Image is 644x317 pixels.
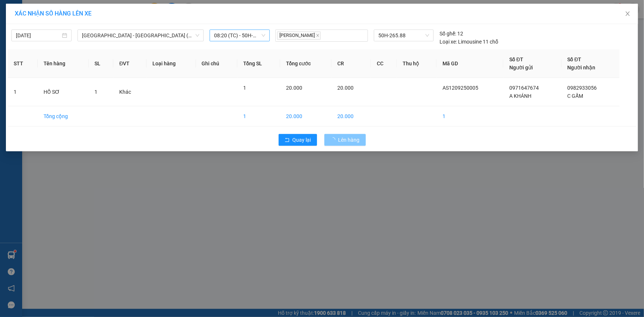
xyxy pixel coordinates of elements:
[437,106,503,127] td: 1
[279,134,317,146] button: rollbackQuay lại
[440,38,498,46] div: Limousine 11 chỗ
[442,85,478,91] span: AS1209250005
[196,49,237,78] th: Ghi chú
[509,56,523,62] span: Số ĐT
[82,30,199,41] span: Sài Gòn - Tây Ninh (DMC)
[338,136,360,144] span: Lên hàng
[243,85,246,91] span: 1
[113,49,147,78] th: ĐVT
[69,27,309,37] li: Hotline: 1900 8153
[16,31,61,39] input: 12/09/2025
[38,49,89,78] th: Tên hàng
[568,65,596,70] span: Người nhận
[8,78,38,106] td: 1
[277,31,321,40] span: [PERSON_NAME]
[371,49,397,78] th: CC
[147,49,196,78] th: Loại hàng
[38,106,89,127] td: Tổng cộng
[509,65,533,70] span: Người gửi
[286,85,302,91] span: 20.000
[94,89,97,95] span: 1
[437,49,503,78] th: Mã GD
[237,49,280,78] th: Tổng SL
[9,54,117,78] b: GỬI : PV An Sương ([GEOGRAPHIC_DATA])
[237,106,280,127] td: 1
[440,30,463,38] div: 12
[337,85,354,91] span: 20.000
[331,49,371,78] th: CR
[440,30,456,38] span: Số ghế:
[331,106,371,127] td: 20.000
[316,34,320,37] span: close
[617,4,638,24] button: Close
[113,78,147,106] td: Khác
[89,49,113,78] th: SL
[15,10,92,17] span: XÁC NHẬN SỐ HÀNG LÊN XE
[280,49,331,78] th: Tổng cước
[625,11,631,17] span: close
[397,49,437,78] th: Thu hộ
[280,106,331,127] td: 20.000
[214,30,265,41] span: 08:20 (TC) - 50H-265.88
[324,134,366,146] button: Lên hàng
[568,85,597,91] span: 0982933056
[285,137,290,143] span: rollback
[293,136,311,144] span: Quay lại
[8,49,38,78] th: STT
[509,93,531,99] span: A KHÁNH
[195,33,200,38] span: down
[9,9,46,46] img: logo.jpg
[38,78,89,106] td: HỒ SƠ
[568,56,582,62] span: Số ĐT
[568,93,583,99] span: C GẤM
[69,18,309,27] li: [STREET_ADDRESS][PERSON_NAME]. [GEOGRAPHIC_DATA], Tỉnh [GEOGRAPHIC_DATA]
[509,85,539,91] span: 0971647674
[330,137,338,142] span: loading
[378,30,429,41] span: 50H-265.88
[440,38,457,46] span: Loại xe:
